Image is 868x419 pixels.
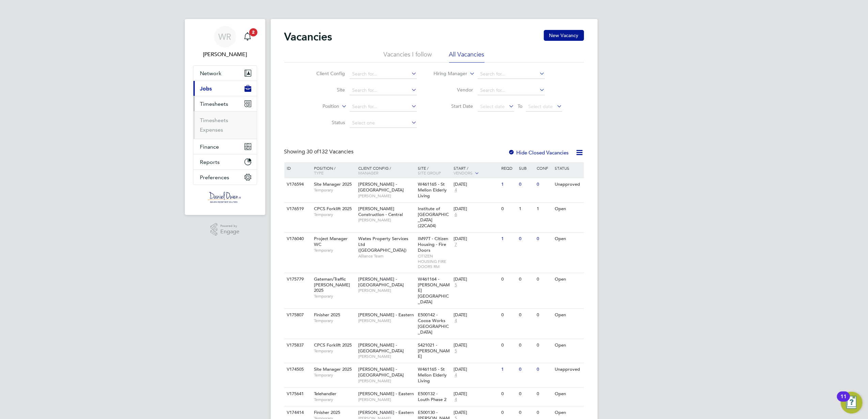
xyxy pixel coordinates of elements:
span: Jobs [200,85,212,92]
div: 0 [517,309,535,321]
div: Unapproved [553,178,583,191]
span: [PERSON_NAME] - [GEOGRAPHIC_DATA] [358,366,404,378]
span: Select date [480,103,505,110]
label: Client Config [306,70,345,77]
span: Wates Property Services Ltd ([GEOGRAPHIC_DATA]) [358,236,408,253]
span: Finisher 2025 [314,312,340,318]
div: V175837 [285,339,309,352]
div: V175779 [285,273,309,286]
span: Site Manager 2025 [314,181,352,187]
span: Temporary [314,212,355,217]
div: 0 [500,309,517,321]
a: Powered byEngage [210,223,239,236]
span: Type [314,170,323,175]
div: [DATE] [454,312,498,318]
span: 4 [454,187,458,193]
span: IM97T - Citizen Housing - Fire Doors [418,236,448,253]
div: 0 [500,203,517,215]
div: 0 [500,273,517,286]
span: 4 [454,372,458,378]
a: 2 [241,26,254,48]
div: [DATE] [454,342,498,348]
div: [DATE] [454,206,498,212]
button: Reports [193,154,257,169]
div: V174505 [285,363,309,376]
span: 5 [454,282,458,288]
div: 0 [535,406,553,419]
div: Start / [452,162,500,179]
span: Engage [220,229,239,235]
label: Vendor [434,87,473,93]
span: 30 of [307,148,319,155]
span: [PERSON_NAME] [358,193,414,199]
span: 5 [454,348,458,354]
div: 1 [500,233,517,245]
span: To [516,102,524,111]
span: WR [219,32,232,41]
div: Timesheets [193,111,257,139]
span: Site Manager 2025 [314,366,352,372]
span: [PERSON_NAME] Construction - Central [358,206,403,217]
input: Select one [350,118,417,128]
button: Jobs [193,81,257,96]
div: 0 [500,388,517,400]
a: Expenses [200,127,223,133]
span: Temporary [314,248,355,253]
span: Temporary [314,318,355,323]
span: Weronika Rodzynko [193,50,257,58]
div: Open [553,339,583,352]
span: Powered by [220,223,239,229]
span: Timesheets [200,101,228,107]
span: [PERSON_NAME] - [GEOGRAPHIC_DATA] [358,342,404,354]
span: CITIZEN HOUSING FIRE DOORS RM [418,253,450,269]
span: [PERSON_NAME] - [GEOGRAPHIC_DATA] [358,181,404,193]
label: Start Date [434,103,473,109]
div: [DATE] [454,182,498,187]
span: Temporary [314,294,355,299]
span: CPCS Forklift 2025 [314,206,352,212]
div: Open [553,388,583,400]
span: Temporary [314,372,355,378]
div: 1 [517,203,535,215]
div: 0 [517,406,535,419]
span: Temporary [314,348,355,354]
div: Status [553,162,583,174]
div: Open [553,203,583,215]
input: Search for... [350,102,417,112]
span: Institute of [GEOGRAPHIC_DATA] (22CA04) [418,206,449,229]
div: Sub [517,162,535,174]
div: 0 [517,273,535,286]
li: Vacancies I follow [384,50,432,63]
span: Gateman/Traffic [PERSON_NAME] 2025 [314,276,350,294]
div: 0 [517,178,535,191]
span: Telehandler [314,391,336,397]
span: [PERSON_NAME] [358,288,414,293]
div: 0 [500,406,517,419]
div: Unapproved [553,363,583,376]
div: Client Config / [357,162,416,179]
div: 1 [500,363,517,376]
input: Search for... [478,69,545,79]
span: 132 Vacancies [307,148,354,155]
nav: Main navigation [185,19,265,215]
span: 2 [249,28,257,36]
span: Finisher 2025 [314,409,340,415]
span: Site Group [418,170,441,175]
div: 11 [840,397,847,405]
span: Finance [200,144,219,150]
div: Open [553,406,583,419]
div: [DATE] [454,367,498,372]
span: Temporary [314,187,355,193]
span: [PERSON_NAME] - [GEOGRAPHIC_DATA] [358,276,404,288]
a: Timesheets [200,117,228,123]
span: Temporary [314,397,355,402]
label: Status [306,119,345,125]
input: Search for... [478,86,545,95]
button: New Vacancy [544,30,584,41]
div: 0 [517,233,535,245]
div: V174414 [285,406,309,419]
span: W461165 - St Mellon Elderly Living [418,181,447,199]
span: [PERSON_NAME] [358,318,414,323]
span: [PERSON_NAME] [358,217,414,223]
span: Project Manager WC [314,236,348,247]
